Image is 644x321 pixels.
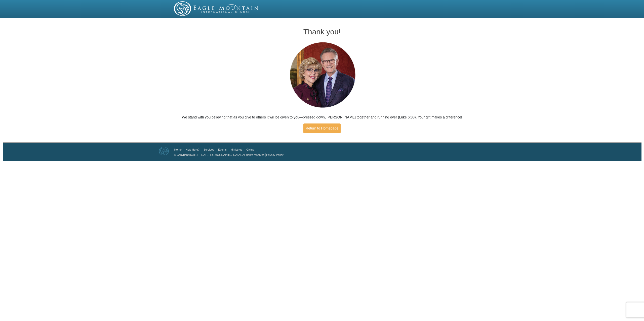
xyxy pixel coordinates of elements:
[266,153,283,156] a: Privacy Policy
[231,148,242,151] a: Ministries
[164,28,480,36] h1: Thank you!
[159,147,169,155] img: Eagle Mountain International Church
[303,123,341,133] a: Return to Homepage
[164,115,480,120] p: We stand with you believing that as you give to others it will be given to you—pressed down, [PER...
[204,148,214,151] a: Services
[218,148,227,151] a: Events
[174,1,259,16] img: EMIC
[246,148,254,151] a: Giving
[186,148,199,151] a: New Here?
[174,153,265,156] a: © Copyright [DATE] - [DATE] [DEMOGRAPHIC_DATA]. All rights reserved.
[172,152,284,157] p: |
[174,148,182,151] a: Home
[285,41,359,110] img: Pastors George and Terri Pearsons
